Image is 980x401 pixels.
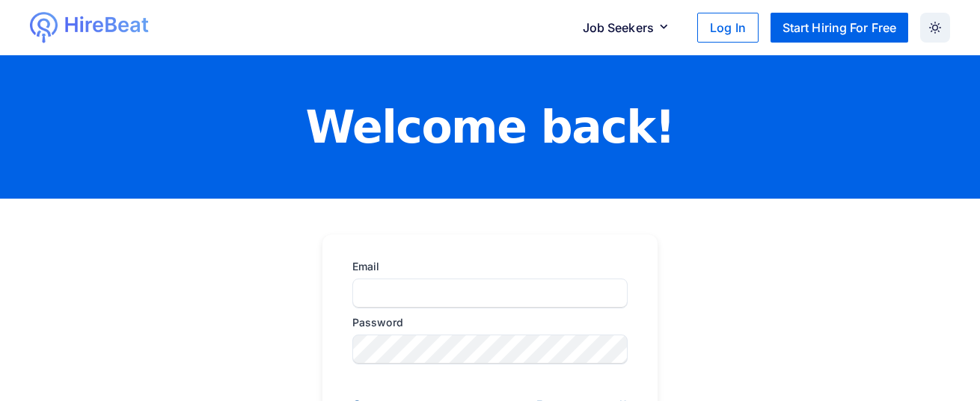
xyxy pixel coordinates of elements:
img: logo [64,12,150,40]
button: Job Seekers [571,13,686,43]
a: logologo [30,12,203,43]
h2: Welcome back! [306,100,675,154]
img: logo [30,12,58,43]
button: Start Hiring For Free [771,13,908,43]
label: Email [352,258,619,274]
button: Dark Mode [920,13,950,43]
label: Password [352,308,619,330]
button: Log In [697,13,759,43]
